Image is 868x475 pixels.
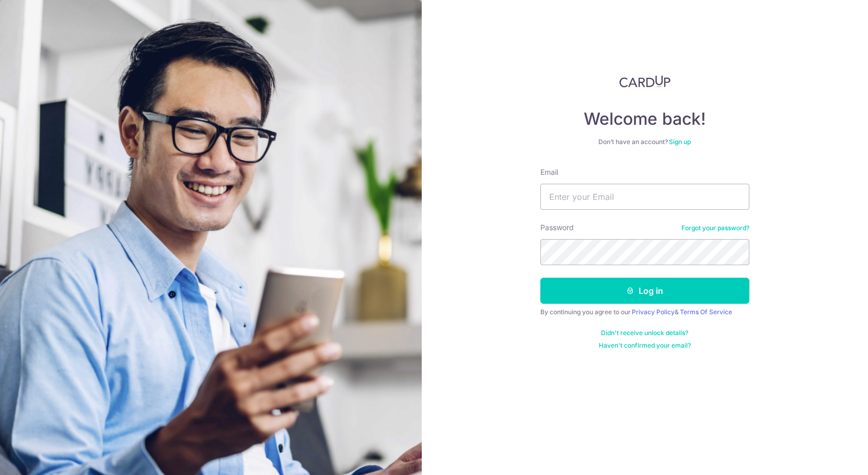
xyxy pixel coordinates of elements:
[680,308,732,316] a: Terms Of Service
[681,224,749,232] a: Forgot your password?
[540,167,558,177] label: Email
[599,341,691,350] a: Haven't confirmed your email?
[632,308,675,316] a: Privacy Policy
[540,222,574,233] label: Password
[540,278,749,304] button: Log in
[619,75,670,88] img: CardUp Logo
[540,184,749,210] input: Enter your Email
[540,109,749,129] h4: Welcome back!
[540,138,749,146] div: Don’t have an account?
[728,191,741,203] keeper-lock: Open Keeper Popup
[540,308,749,316] div: By continuing you agree to our &
[669,138,691,146] a: Sign up
[601,329,688,337] a: Didn't receive unlock details?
